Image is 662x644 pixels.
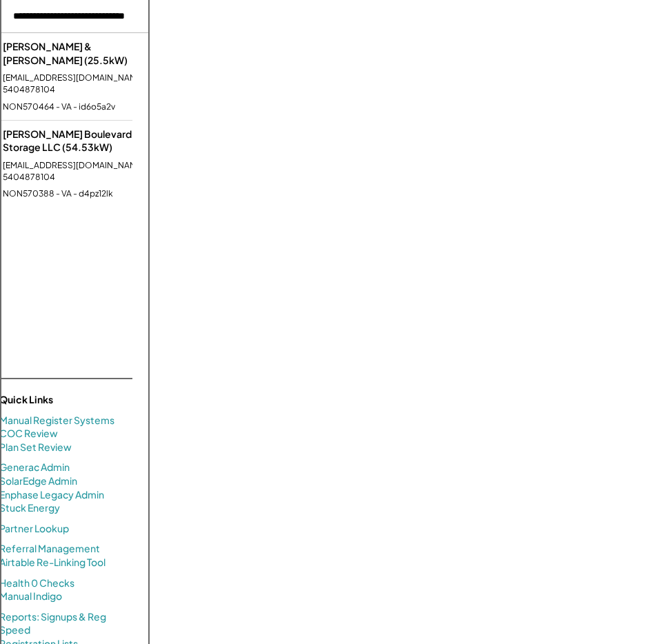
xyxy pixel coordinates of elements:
[3,40,172,67] div: [PERSON_NAME] & [PERSON_NAME] (25.5kW)
[3,160,172,183] div: [EMAIL_ADDRESS][DOMAIN_NAME] - 5404878104
[3,128,172,154] div: [PERSON_NAME] Boulevard Self Storage LLC (54.53kW)
[3,72,172,96] div: [EMAIL_ADDRESS][DOMAIN_NAME] - 5404878104
[3,101,172,113] div: NON570464 - VA - id6o5a2v
[3,188,172,200] div: NON570388 - VA - d4pz12lk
